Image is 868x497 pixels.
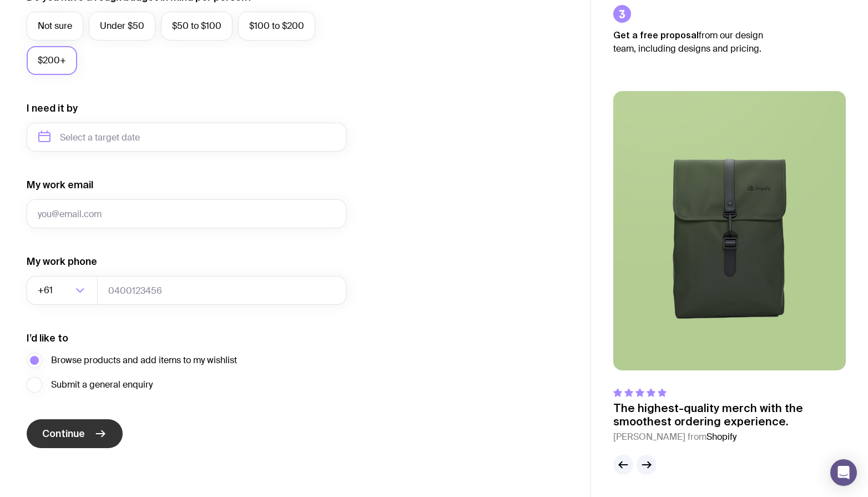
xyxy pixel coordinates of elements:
label: My work email [27,178,93,192]
div: Open Intercom Messenger [830,459,857,486]
label: Under $50 [89,12,155,41]
label: I need it by [27,102,78,115]
button: Continue [27,419,123,448]
label: I’d like to [27,332,68,345]
span: Shopify [706,431,736,443]
input: 0400123456 [97,276,346,305]
span: Browse products and add items to my wishlist [51,354,237,367]
p: The highest-quality merch with the smoothest ordering experience. [613,401,846,428]
cite: [PERSON_NAME] from [613,430,846,444]
label: Not sure [27,12,83,41]
label: $100 to $200 [238,12,315,41]
span: +61 [38,276,55,305]
strong: Get a free proposal [613,30,699,40]
span: Submit a general enquiry [51,378,153,391]
p: from our design team, including designs and pricing. [613,28,780,56]
span: Continue [42,427,85,440]
label: $200+ [27,46,77,75]
input: Search for option [55,276,72,305]
label: $50 to $100 [161,12,233,41]
input: Select a target date [27,123,346,152]
div: Search for option [27,276,98,305]
input: you@email.com [27,199,346,228]
label: My work phone [27,255,97,268]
